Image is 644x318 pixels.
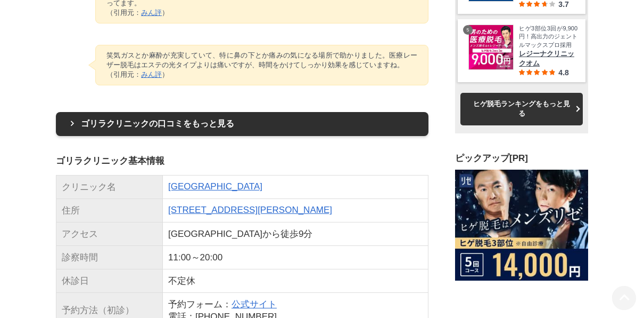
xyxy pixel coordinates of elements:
[558,68,568,77] span: 4.8
[141,70,162,78] a: みん評 (opens in a new tab)
[232,299,277,309] a: 公式サイト
[56,269,163,292] td: 休診日
[460,93,583,125] a: ヒゲ脱毛ランキングをもっと見る
[141,9,162,17] a: みん評 (opens in a new tab)
[519,25,577,49] span: ヒゲ3部位3回が9,900円！高出力のジェントルマックスプロ採用
[168,181,262,192] a: (新しいタブで開く)
[469,25,513,69] img: レジーナクリニックオム
[56,222,163,245] td: アクセス
[168,205,332,215] a: [STREET_ADDRESS][PERSON_NAME]
[455,152,588,164] h3: ピックアップ[PR]
[455,170,588,281] img: ヒゲ脱毛はメンズリゼ
[163,269,428,292] td: 不定休
[163,245,428,269] td: 11:00～20:00
[56,245,163,269] td: 診察時間
[519,49,577,68] span: レジーナクリニックオム
[56,156,164,166] span: ゴリラクリニック基本情報
[468,25,577,77] a: レジーナクリニックオム ヒゲ3部位3回が9,900円！高出力のジェントルマックスプロ採用 レジーナクリニックオム 4.8
[612,286,636,310] img: PAGE UP
[163,222,428,245] td: [GEOGRAPHIC_DATA]から徒歩9分
[81,119,234,128] span: ゴリラクリニックの口コミをもっと見る
[56,175,163,198] td: クリニック名
[56,198,163,222] td: 住所
[106,51,417,79] p: 笑気ガスとか麻酔が充実していて、特に鼻の下とか痛みの気になる場所で助かりました。医療レーザー脱毛はエステの光タイプよりは痛いですが、時間をかけてしっかり効果を感じていますね。 （引用元： ）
